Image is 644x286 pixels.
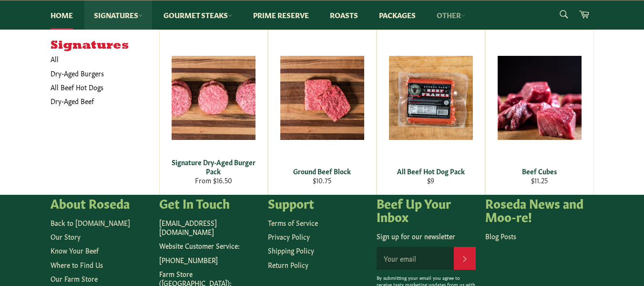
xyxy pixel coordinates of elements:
p: Website Customer Service: [159,241,258,250]
div: All Beef Hot Dog Pack [383,167,479,176]
div: $10.75 [274,176,370,185]
div: Beef Cubes [491,167,587,176]
input: Your email [377,247,454,270]
a: Roasts [320,0,368,30]
h4: Roseda News and Moo-re! [485,196,584,222]
a: All Beef Hot Dogs [46,80,150,94]
a: All [46,52,159,66]
a: Gourmet Steaks [154,0,242,30]
div: From $16.50 [165,176,261,185]
a: Our Story [51,232,81,241]
a: Return Policy [268,260,308,269]
div: $9 [383,176,479,185]
a: Beef Cubes Beef Cubes $11.25 [485,30,594,195]
img: Beef Cubes [498,56,582,140]
p: [PHONE_NUMBER] [159,255,258,265]
img: All Beef Hot Dog Pack [389,56,473,140]
p: [EMAIL_ADDRESS][DOMAIN_NAME] [159,218,258,237]
h4: Beef Up Your Inbox [377,196,476,222]
a: Back to [DOMAIN_NAME] [51,218,130,227]
a: Privacy Policy [268,232,310,241]
a: Dry-Aged Burgers [46,66,150,80]
a: Terms of Service [268,218,318,227]
p: Sign up for our newsletter [377,232,476,241]
a: Ground Beef Block Ground Beef Block $10.75 [268,30,377,195]
div: Signature Dry-Aged Burger Pack [165,158,261,176]
a: Home [41,0,82,30]
a: Packages [369,0,425,30]
img: Signature Dry-Aged Burger Pack [172,56,256,140]
h4: About Roseda [51,196,150,210]
a: Dry-Aged Beef [46,94,150,108]
a: Blog Posts [485,231,516,241]
a: Where to Find Us [51,260,103,269]
h5: Signatures [51,39,159,53]
a: Signature Dry-Aged Burger Pack Signature Dry-Aged Burger Pack From $16.50 [159,30,268,195]
a: All Beef Hot Dog Pack All Beef Hot Dog Pack $9 [377,30,485,195]
div: $11.25 [491,176,587,185]
h4: Get In Touch [159,196,258,210]
a: Shipping Policy [268,245,314,255]
a: Prime Reserve [244,0,318,30]
a: Other [427,0,475,30]
img: Ground Beef Block [280,56,364,140]
a: Our Farm Store [51,274,98,283]
a: Know Your Beef [51,245,99,255]
a: Signatures [84,0,152,30]
h4: Support [268,196,367,210]
div: Ground Beef Block [274,167,370,176]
